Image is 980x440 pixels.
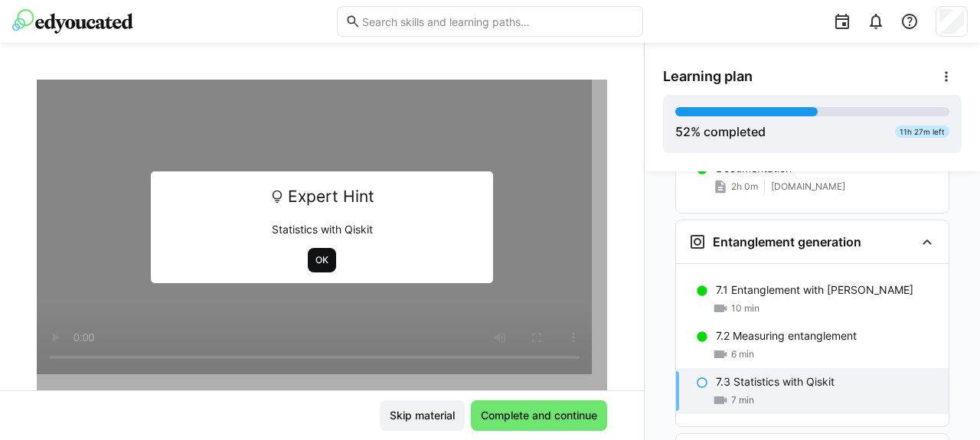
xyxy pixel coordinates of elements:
button: OK [308,248,336,272]
span: 6 min [731,348,754,360]
div: % completed [675,122,766,141]
p: 7.2 Measuring entanglement [716,328,857,344]
span: 10 min [731,302,759,315]
span: Learning plan [663,68,753,85]
span: Skip material [387,408,457,423]
button: Skip material [380,400,465,431]
div: 11h 27m left [895,125,949,138]
span: OK [314,254,330,266]
span: 52 [675,124,691,139]
span: 7 min [731,394,754,406]
span: [DOMAIN_NAME] [771,181,845,193]
p: 7.3 Statistics with Qiskit [716,374,835,389]
p: Statistics with Qiskit [162,222,482,237]
span: 2h 0m [731,181,758,193]
p: 7.1 Entanglement with [PERSON_NAME] [716,282,913,298]
button: Complete and continue [471,400,607,431]
span: Expert Hint [288,182,374,211]
span: Complete and continue [479,408,599,423]
h3: Entanglement generation [713,234,861,249]
input: Search skills and learning paths… [361,15,635,28]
